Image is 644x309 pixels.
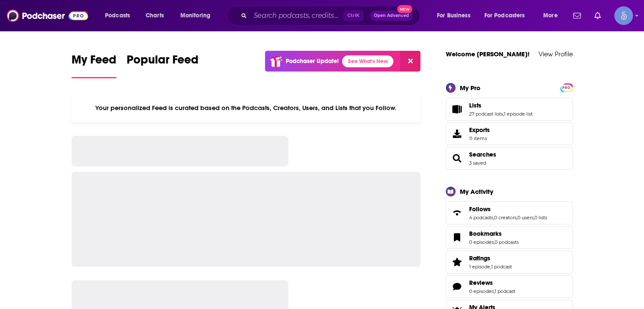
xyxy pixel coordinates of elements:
[72,52,116,72] span: My Feed
[446,122,573,145] a: Exports
[469,279,515,287] a: Reviews
[504,111,533,117] a: 1 episode list
[469,230,502,237] span: Bookmarks
[561,84,572,90] a: PRO
[469,205,491,213] span: Follows
[431,9,481,22] button: open menu
[614,6,633,25] span: Logged in as Spiral5-G1
[494,288,495,294] span: ,
[469,254,512,262] a: Ratings
[517,215,533,221] a: 0 users
[72,94,421,122] div: Your personalized Feed is curated based on the Podcasts, Creators, Users, and Lists that you Follow.
[469,239,494,245] a: 0 episodes
[127,52,199,78] a: Popular Feed
[99,9,141,22] button: open menu
[146,10,164,22] span: Charts
[446,98,573,121] span: Lists
[7,8,88,24] img: Podchaser - Follow, Share and Rate Podcasts
[446,147,573,170] span: Searches
[539,50,573,58] a: View Profile
[469,279,493,287] span: Reviews
[449,281,466,292] a: Reviews
[469,126,490,134] span: Exports
[469,151,496,158] a: Searches
[469,230,519,237] a: Bookmarks
[614,6,633,25] button: Show profile menu
[72,52,116,78] a: My Feed
[370,11,413,21] button: Open AdvancedNew
[105,10,130,22] span: Podcasts
[449,256,466,268] a: Ratings
[503,111,504,117] span: ,
[469,288,494,294] a: 0 episodes
[495,239,519,245] a: 0 podcasts
[449,152,466,164] a: Searches
[342,55,393,67] a: See What's New
[469,205,547,213] a: Follows
[446,251,573,273] span: Ratings
[140,9,169,22] a: Charts
[460,84,481,92] div: My Pro
[449,128,466,140] span: Exports
[517,215,517,221] span: ,
[446,50,530,58] a: Welcome [PERSON_NAME]!
[460,188,493,196] div: My Activity
[469,135,490,141] span: 11 items
[250,9,343,22] input: Search podcasts, credits, & more...
[343,10,363,21] span: Ctrl K
[543,10,558,22] span: More
[397,5,412,13] span: New
[479,9,537,22] button: open menu
[469,111,503,117] a: 27 podcast lists
[534,215,547,221] a: 0 lists
[469,264,490,270] a: 1 episode
[494,215,517,221] a: 0 creators
[469,215,493,221] a: 4 podcasts
[437,10,470,22] span: For Business
[570,8,584,23] a: Show notifications dropdown
[449,207,466,219] a: Follows
[180,10,210,22] span: Monitoring
[491,264,512,270] a: 1 podcast
[561,85,572,91] span: PRO
[469,102,481,109] span: Lists
[127,52,199,72] span: Popular Feed
[449,232,466,243] a: Bookmarks
[446,226,573,249] span: Bookmarks
[495,288,515,294] a: 1 podcast
[374,14,409,18] span: Open Advanced
[484,10,525,22] span: For Podcasters
[469,254,490,262] span: Ratings
[533,215,534,221] span: ,
[449,103,466,115] a: Lists
[591,8,604,23] a: Show notifications dropdown
[614,6,633,25] img: User Profile
[446,275,573,298] span: Reviews
[286,58,339,65] p: Podchaser Update!
[469,160,486,166] a: 3 saved
[469,102,533,109] a: Lists
[537,9,568,22] button: open menu
[235,6,428,25] div: Search podcasts, credits, & more...
[174,9,221,22] button: open menu
[446,201,573,224] span: Follows
[494,239,495,245] span: ,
